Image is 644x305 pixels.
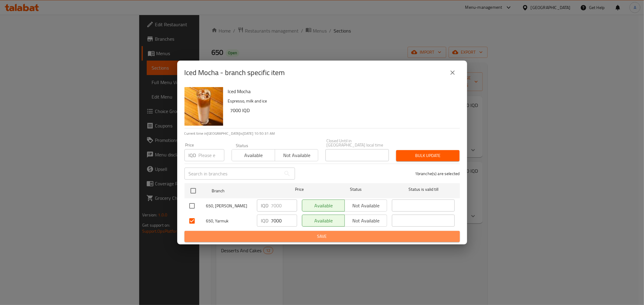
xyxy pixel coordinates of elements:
span: Save [189,233,455,240]
span: Status [324,186,387,193]
button: Save [184,231,460,242]
input: Please enter price [199,149,224,161]
button: Not available [275,149,318,161]
p: IQD [261,217,269,224]
span: Branch [212,187,274,195]
span: Bulk update [401,152,455,159]
span: Status is valid till [392,186,455,193]
span: 650, Yarmuk [206,217,252,225]
h2: Iced Mocha - branch specific item [184,68,285,77]
span: Price [279,186,319,193]
img: Iced Mocha [184,87,223,126]
button: Bulk update [396,150,460,161]
p: Espresso, milk and ice [228,97,455,105]
button: Not available [344,215,387,227]
p: IQD [261,202,269,209]
input: Search in branches [184,168,281,180]
h6: Iced Mocha [228,87,455,96]
button: Available [232,149,275,161]
span: 650, [PERSON_NAME] [206,202,252,210]
h6: 7000 IQD [230,106,455,115]
p: IQD [189,152,196,159]
input: Please enter price [271,200,297,212]
button: close [445,65,460,80]
input: Please enter price [271,215,297,227]
span: Not available [347,216,385,225]
button: Available [302,215,345,227]
p: 1 branche(s) are selected [415,171,460,177]
span: Not available [277,151,316,160]
span: Available [305,216,342,225]
span: Available [234,151,273,160]
p: Current time in [GEOGRAPHIC_DATA] is [DATE] 10:50:31 AM [184,131,460,136]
